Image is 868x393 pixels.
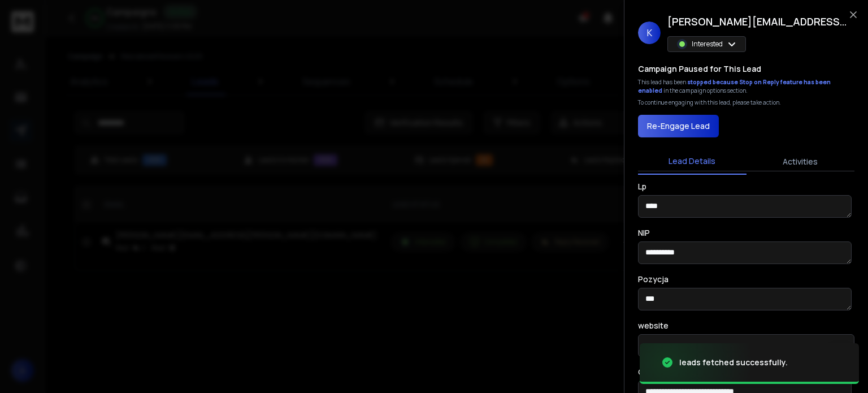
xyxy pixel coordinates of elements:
button: Activities [747,149,855,174]
label: Pozycja [638,275,669,283]
button: Re-Engage Lead [638,115,719,137]
span: stopped because Stop on Reply feature has been enabled [638,78,831,94]
label: website [638,322,669,330]
p: To continue engaging with this lead, please take action. [638,98,781,107]
p: Interested [692,40,723,49]
button: Lead Details [638,149,747,175]
h1: [PERSON_NAME][EMAIL_ADDRESS][PERSON_NAME][DOMAIN_NAME] [667,14,848,29]
h3: Campaign Paused for This Lead [638,63,761,75]
label: Lp [638,183,646,191]
span: K [638,21,661,44]
label: NIP [638,229,650,237]
div: This lead has been in the campaign options section. [638,78,854,95]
